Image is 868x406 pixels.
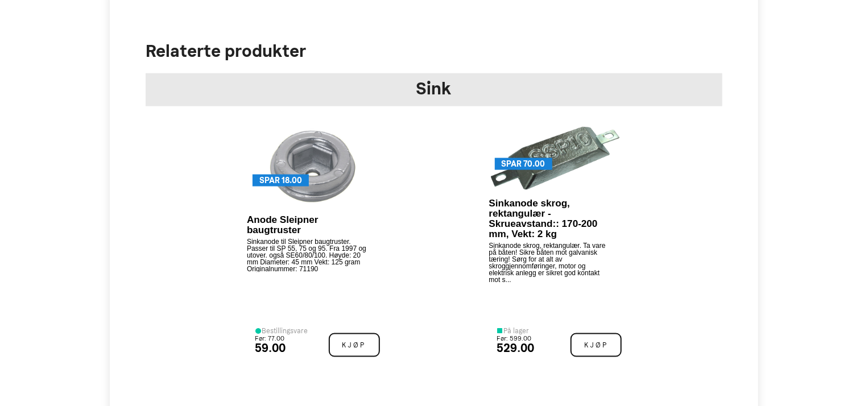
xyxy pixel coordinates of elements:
[497,342,535,354] div: 529.00
[255,335,284,342] small: Før: 77.00
[148,76,720,102] h2: Sink
[489,124,622,193] img: Sinkanode_rekt.jpg
[270,124,356,209] img: Sink_Sleipner.jpg
[489,124,622,328] a: SPAR 70.00 Sinkanode skrog, rektangulær - Skrueavstand:: 170-200 mm, Vekt: 2 kg Sinkanode skrog, ...
[255,328,308,334] div: Bestillingsvare
[247,238,369,272] p: Sinkanode til Sleipner baugtruster. Passer til SP 55, 75 og 95. Fra 1997 og utover. også SE60/80/...
[571,333,622,357] span: Kjøp
[502,158,545,170] span: SPAR 70.00
[146,39,722,64] h2: Relaterte produkter
[497,335,532,342] small: Før: 599.00
[489,242,611,283] p: Sinkanode skrog, rektangulær. Ta vare på båten! Sikre båten mot galvanisk tæring! Sørg for at alt...
[489,198,611,239] p: Sinkanode skrog, rektangulær - Skrueavstand:: 170-200 mm, Vekt: 2 kg
[255,342,308,354] div: 59.00
[497,328,535,334] div: På lager
[247,124,379,328] a: SPAR 18.00 Anode Sleipner baugtruster Sinkanode til Sleipner baugtruster. Passer til SP 55, 75 og...
[259,175,302,187] span: SPAR 18.00
[247,215,369,235] p: Anode Sleipner baugtruster
[329,333,380,357] span: Kjøp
